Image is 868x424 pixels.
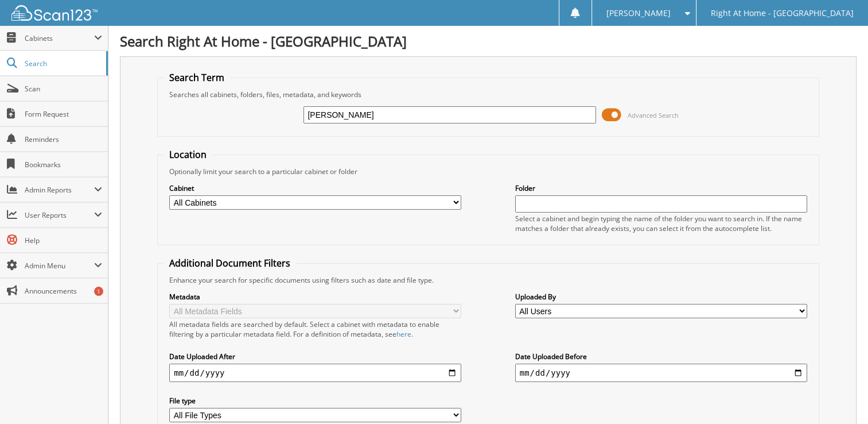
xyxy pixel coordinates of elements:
[169,396,461,406] label: File type
[11,5,98,21] img: scan123-logo-white.svg
[25,109,102,119] span: Form Request
[169,183,461,193] label: Cabinet
[164,275,813,285] div: Enhance your search for specific documents using filters such as date and file type.
[25,33,94,43] span: Cabinets
[169,352,461,361] label: Date Uploaded After
[25,59,100,68] span: Search
[94,287,103,296] div: 1
[515,183,807,193] label: Folder
[25,160,102,169] span: Bookmarks
[25,261,94,271] span: Admin Menu
[515,214,807,233] div: Select a cabinet and begin typing the name of the folder you want to search in. If the name match...
[25,236,102,245] span: Help
[515,352,807,361] label: Date Uploaded Before
[120,32,857,51] h1: Search Right At Home - [GEOGRAPHIC_DATA]
[25,286,102,296] span: Announcements
[628,111,679,120] span: Advanced Search
[606,10,671,17] span: [PERSON_NAME]
[164,148,212,161] legend: Location
[25,210,94,220] span: User Reports
[396,329,411,339] a: here
[164,90,813,99] div: Searches all cabinets, folders, files, metadata, and keywords
[164,71,230,84] legend: Search Term
[711,10,854,17] span: Right At Home - [GEOGRAPHIC_DATA]
[25,185,94,195] span: Admin Reports
[169,319,461,339] div: All metadata fields are searched by default. Select a cabinet with metadata to enable filtering b...
[169,292,461,302] label: Metadata
[515,292,807,302] label: Uploaded By
[169,364,461,382] input: start
[164,257,296,269] legend: Additional Document Filters
[515,364,807,382] input: end
[25,134,102,144] span: Reminders
[164,167,813,176] div: Optionally limit your search to a particular cabinet or folder
[25,84,102,94] span: Scan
